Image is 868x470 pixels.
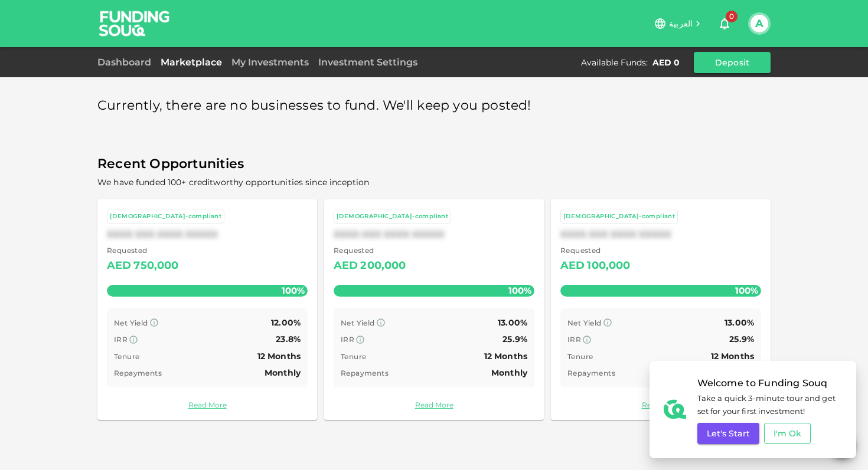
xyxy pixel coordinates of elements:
div: AED [334,257,358,275]
span: Monthly [265,367,301,378]
span: العربية [669,18,693,29]
span: Net Yield [567,318,602,327]
span: 25.9% [729,334,754,344]
a: Dashboard [97,57,156,68]
span: Net Yield [341,318,375,327]
a: Read More [107,399,308,410]
div: XXXX XXX XXXX XXXXX [334,229,534,240]
div: 750,000 [133,257,178,275]
button: A [750,15,768,32]
span: Repayments [114,369,162,377]
button: I'm Ok [764,423,811,444]
a: Read More [334,399,534,410]
button: Let's Start [697,423,759,444]
span: 13.00% [498,317,527,328]
span: Repayments [341,369,389,377]
div: XXXX XXX XXXX XXXXX [107,229,308,240]
span: Recent Opportunities [97,153,771,176]
div: XXXX XXX XXXX XXXXX [560,229,761,240]
a: Investment Settings [314,57,422,68]
span: Requested [107,245,179,257]
img: fav-icon [664,398,686,420]
span: Tenure [567,352,593,361]
span: We have funded 100+ creditworthy opportunities since inception [97,177,369,188]
span: 12 Months [484,351,527,361]
span: Monthly [491,367,527,378]
a: Marketplace [156,57,227,68]
a: [DEMOGRAPHIC_DATA]-compliantXXXX XXX XXXX XXXXX Requested AED750,000100% Net Yield 12.00% IRR 23.... [97,199,317,420]
div: AED [560,257,585,275]
span: Requested [560,245,631,257]
span: 100% [732,282,761,299]
span: IRR [567,335,581,344]
span: Currently, there are no businesses to fund. We'll keep you posted! [97,94,531,117]
span: Tenure [341,352,366,361]
div: 200,000 [360,257,406,275]
span: IRR [341,335,354,344]
span: 12 Months [711,351,754,361]
a: [DEMOGRAPHIC_DATA]-compliantXXXX XXX XXXX XXXXX Requested AED100,000100% Net Yield 13.00% IRR 25.... [551,199,771,420]
div: Available Funds : [581,57,648,68]
button: 0 [713,12,736,35]
div: [DEMOGRAPHIC_DATA]-compliant [563,212,675,222]
span: Repayments [567,369,615,377]
span: 23.8% [276,334,301,344]
div: [DEMOGRAPHIC_DATA]-compliant [337,212,448,222]
span: 13.00% [725,317,754,328]
span: Welcome to Funding Souq [697,375,842,392]
div: AED 0 [652,57,680,68]
span: 25.9% [502,334,527,344]
span: 0 [726,11,738,22]
div: 100,000 [587,257,630,275]
a: [DEMOGRAPHIC_DATA]-compliantXXXX XXX XXXX XXXXX Requested AED200,000100% Net Yield 13.00% IRR 25.... [324,199,544,420]
span: Net Yield [114,318,148,327]
span: Requested [334,245,406,257]
span: Take a quick 3-minute tour and get set for your first investment! [697,392,842,419]
span: 12.00% [271,317,301,328]
a: Read More [560,399,761,410]
button: Deposit [694,52,771,73]
div: AED [107,257,131,275]
div: [DEMOGRAPHIC_DATA]-compliant [110,212,221,222]
a: My Investments [227,57,314,68]
span: 100% [505,282,534,299]
span: 12 Months [257,351,301,361]
span: 100% [279,282,308,299]
span: IRR [114,335,128,344]
span: Tenure [114,352,139,361]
